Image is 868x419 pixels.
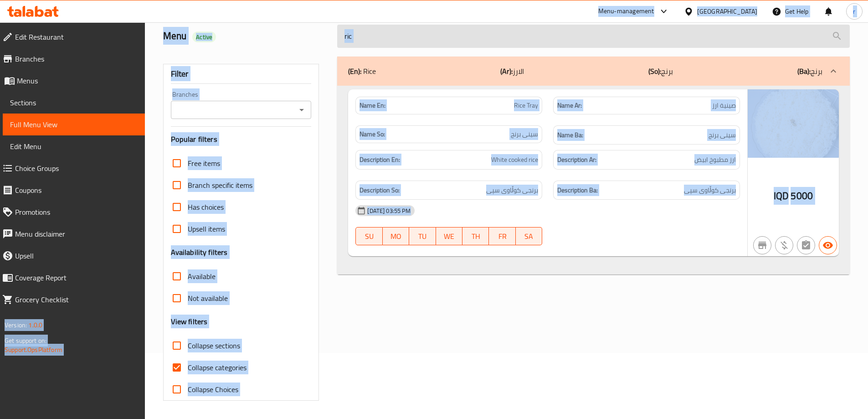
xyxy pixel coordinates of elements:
b: (So): [648,64,661,78]
strong: Name Ar: [557,101,582,110]
span: IQD [774,187,789,205]
span: Sections [10,97,138,108]
span: Has choices [188,202,224,212]
span: Coverage Report [15,272,138,283]
span: Menu disclaimer [15,228,138,239]
p: برنج [648,66,673,77]
span: Branches [15,53,138,64]
span: Collapse Choices [188,384,238,395]
h3: Availability filters [171,247,228,258]
span: Coupons [15,185,138,196]
span: Collapse sections [188,340,240,351]
b: (Ar): [500,64,513,78]
a: Edit Menu [3,135,145,157]
div: Filter [171,64,312,84]
span: SA [519,230,539,243]
div: Active [192,31,216,42]
strong: Name En: [360,101,385,110]
p: برنج [797,66,822,77]
span: Active [192,33,216,41]
h3: Popular filters [171,134,312,145]
span: Not available [188,293,228,304]
strong: Description Ar: [557,154,596,166]
span: r [853,6,855,16]
h2: Menu [163,29,327,43]
button: Not has choices [797,236,815,254]
button: Open [295,103,308,116]
span: Menus [17,75,138,86]
button: SU [355,227,382,245]
input: search [337,25,850,48]
span: 1.0.0 [28,319,42,331]
span: WE [440,230,459,243]
strong: Name So: [360,129,385,139]
div: (En): Rice(Ar):الارز(So):برنج(Ba):برنج [337,86,850,275]
span: Branch specific items [188,180,252,191]
img: %D8%B7%D8%A8%D9%82_%D8%B1%D8%B2638924776323485383.png [748,89,839,158]
span: Version: [5,319,27,331]
strong: Description En: [360,154,400,166]
p: Rice [348,66,376,77]
p: الارز [500,66,524,77]
span: Get support on: [5,335,46,347]
b: (Ba): [797,64,811,78]
span: سینی برنج [709,129,736,141]
button: Purchased item [775,236,793,254]
button: TH [462,227,489,245]
span: سینی برنج [511,129,538,139]
span: Promotions [15,207,138,217]
span: Choice Groups [15,163,138,174]
span: 5000 [791,187,813,205]
span: SU [360,230,379,243]
span: Collapse categories [188,362,247,373]
strong: Description So: [360,185,400,196]
span: برنجی کوڵاوی سپی [486,185,538,196]
span: FR [493,230,512,243]
span: [DATE] 03:55 PM [364,207,414,215]
a: Sections [3,92,145,114]
span: Edit Restaurant [15,31,138,42]
span: Edit Menu [10,141,138,152]
strong: Description Ba: [557,185,598,196]
span: Upsell [15,250,138,261]
span: TH [466,230,485,243]
a: Support.OpsPlatform [5,344,62,356]
button: SA [516,227,542,245]
span: Full Menu View [10,119,138,130]
button: Not branch specific item [753,236,771,254]
div: [GEOGRAPHIC_DATA] [697,6,757,16]
div: (En): Rice(Ar):الارز(So):برنج(Ba):برنج [337,57,850,86]
b: (En): [348,64,361,78]
span: Upsell items [188,223,225,234]
button: TU [409,227,436,245]
button: Available [819,236,837,254]
span: MO [386,230,406,243]
span: ارز مطبوخ ابيض [694,154,736,166]
button: MO [383,227,409,245]
span: Rice Tray [514,101,538,110]
h3: View filters [171,316,208,327]
span: White cooked rice [491,154,538,166]
span: صينية ارز [712,101,736,110]
span: TU [413,230,432,243]
button: WE [436,227,462,245]
div: Menu-management [598,6,654,17]
strong: Name Ba: [557,129,583,141]
a: Full Menu View [3,114,145,135]
span: Available [188,271,216,282]
span: Grocery Checklist [15,294,138,305]
span: Free items [188,158,220,169]
button: FR [489,227,515,245]
span: برنجی کوڵاوی سپی [684,185,736,196]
